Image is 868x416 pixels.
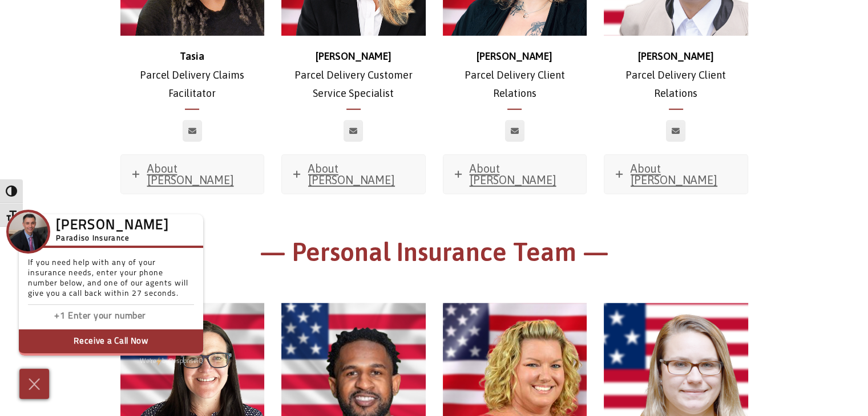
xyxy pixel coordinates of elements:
[638,50,714,62] strong: [PERSON_NAME]
[120,235,748,275] h1: — Personal Insurance Team —
[28,258,194,305] p: If you need help with any of your insurance needs, enter your phone number below, and one of our ...
[56,233,169,245] h5: Paradiso Insurance
[443,47,587,103] p: Parcel Delivery Client Relations
[308,162,395,186] span: About [PERSON_NAME]
[604,47,748,103] p: Parcel Delivery Client Relations
[140,358,203,365] a: We'rePowered by iconbyResponseiQ
[281,47,426,103] p: Parcel Delivery Customer Service Specialist
[140,358,169,365] span: We're by
[9,212,48,251] img: Company Icon
[631,162,717,186] span: About [PERSON_NAME]
[19,329,203,356] button: Receive a Call Now
[147,162,234,186] span: About [PERSON_NAME]
[121,155,264,194] a: About [PERSON_NAME]
[120,47,265,103] p: Parcel Delivery Claims Facilitator
[477,50,552,62] b: [PERSON_NAME]
[604,155,748,194] a: About [PERSON_NAME]
[56,221,169,231] h3: [PERSON_NAME]
[282,155,425,194] a: About [PERSON_NAME]
[180,50,204,62] b: Tasia
[34,308,68,325] input: Enter country code
[316,50,391,62] b: [PERSON_NAME]
[470,162,556,186] span: About [PERSON_NAME]
[26,375,43,393] img: Cross icon
[68,308,182,325] input: Enter phone number
[156,357,162,366] img: Powered by icon
[443,155,587,194] a: About [PERSON_NAME]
